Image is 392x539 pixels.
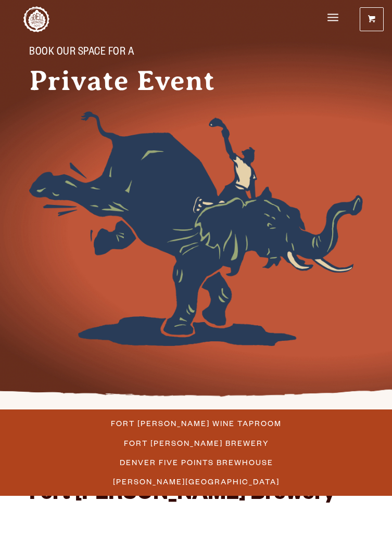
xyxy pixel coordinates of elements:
h1: Private Event [29,66,362,96]
a: Denver Five Points Brewhouse [113,455,279,470]
span: Fort [PERSON_NAME] Wine Taproom [111,416,282,431]
span: Denver Five Points Brewhouse [120,455,273,470]
a: Fort [PERSON_NAME] Wine Taproom [105,416,287,431]
span: Fort [PERSON_NAME] Brewery [124,435,269,451]
a: Fort [PERSON_NAME] Brewery [118,435,274,451]
span: [PERSON_NAME][GEOGRAPHIC_DATA] [113,474,280,489]
a: [PERSON_NAME][GEOGRAPHIC_DATA] [107,474,285,489]
a: Menu [327,7,338,29]
a: Odell Home [23,6,49,32]
img: Foreground404 [29,111,362,346]
p: Book Our Space for a [29,47,342,59]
